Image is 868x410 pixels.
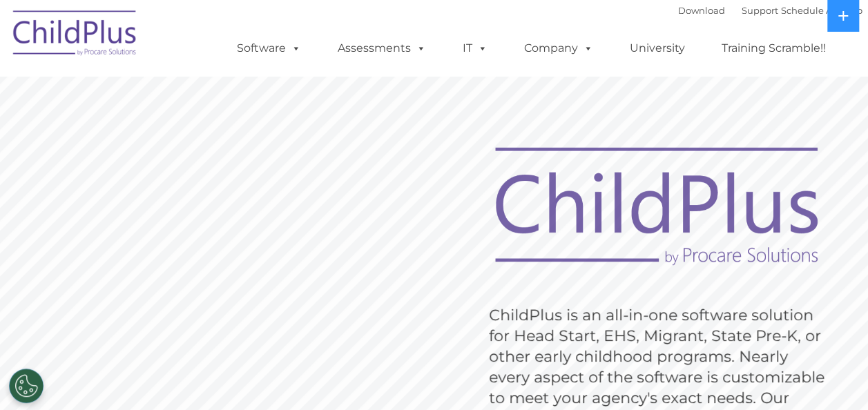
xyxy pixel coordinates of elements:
[324,35,440,62] a: Assessments
[9,369,44,403] button: Cookies Settings
[616,35,699,62] a: University
[781,5,862,16] a: Schedule A Demo
[678,5,862,16] font: |
[510,35,607,62] a: Company
[708,35,840,62] a: Training Scramble!!
[799,344,868,410] iframe: Chat Widget
[223,35,315,62] a: Software
[449,35,501,62] a: IT
[678,5,725,16] a: Download
[742,5,778,16] a: Support
[6,1,144,70] img: ChildPlus by Procare Solutions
